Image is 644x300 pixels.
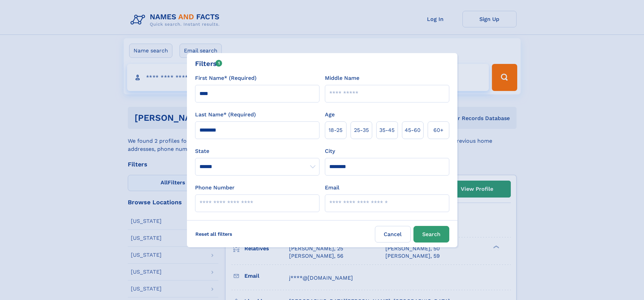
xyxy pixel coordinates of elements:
[379,126,395,134] span: 35‑45
[195,147,319,155] label: State
[195,59,222,69] div: Filters
[191,226,237,242] label: Reset all filters
[405,126,421,134] span: 45‑60
[433,126,444,134] span: 60+
[325,184,339,192] label: Email
[413,226,449,243] button: Search
[195,111,256,119] label: Last Name* (Required)
[329,126,342,134] span: 18‑25
[195,74,257,82] label: First Name* (Required)
[375,226,411,243] label: Cancel
[325,111,335,119] label: Age
[325,74,359,82] label: Middle Name
[354,126,369,134] span: 25‑35
[195,184,235,192] label: Phone Number
[325,147,335,155] label: City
